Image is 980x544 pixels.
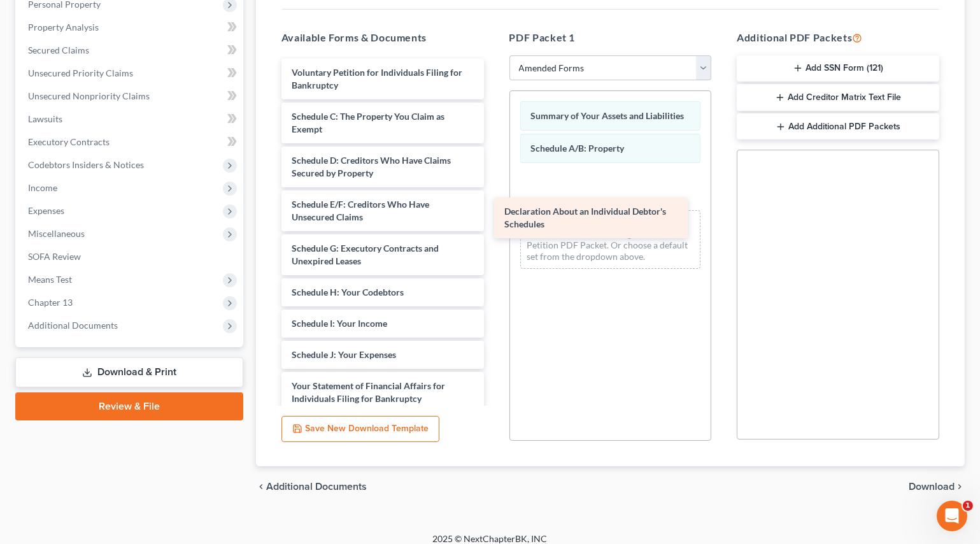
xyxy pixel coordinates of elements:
span: Means Test [28,274,72,285]
a: Review & File [15,392,243,420]
span: Unsecured Nonpriority Claims [28,90,150,101]
span: Schedule A/B: Property [531,143,625,154]
a: Download & Print [15,357,243,387]
a: chevron_left Additional Documents [256,482,367,492]
button: Save New Download Template [281,416,439,443]
span: Download [909,482,955,492]
a: Secured Claims [18,39,243,62]
span: Executory Contracts [28,136,110,147]
i: chevron_right [955,482,965,492]
h5: Available Forms & Documents [281,30,484,45]
span: Your Statement of Financial Affairs for Individuals Filing for Bankruptcy [292,380,445,404]
a: Property Analysis [18,16,243,39]
span: Schedule I: Your Income [292,318,387,329]
span: Codebtors Insiders & Notices [28,159,144,170]
span: Schedule C: The Property You Claim as Exempt [292,111,444,134]
span: Unsecured Priority Claims [28,68,133,78]
span: Voluntary Petition for Individuals Filing for Bankruptcy [292,67,462,90]
span: SOFA Review [28,251,81,262]
span: Secured Claims [28,45,89,55]
h5: PDF Packet 1 [509,30,712,45]
button: Add Additional PDF Packets [737,113,939,140]
a: SOFA Review [18,245,243,268]
span: Schedule G: Executory Contracts and Unexpired Leases [292,243,439,266]
span: Schedule J: Your Expenses [292,349,396,360]
span: Schedule E/F: Creditors Who Have Unsecured Claims [292,199,429,222]
i: chevron_left [256,482,266,492]
span: Declaration About an Individual Debtor's Schedules [504,206,666,229]
h5: Additional PDF Packets [737,30,939,45]
span: Lawsuits [28,113,62,124]
a: Lawsuits [18,108,243,131]
button: Add SSN Form (121) [737,55,939,82]
span: Additional Documents [28,320,118,331]
button: Add Creditor Matrix Text File [737,84,939,111]
a: Unsecured Priority Claims [18,62,243,85]
span: Additional Documents [266,482,367,492]
span: Schedule D: Creditors Who Have Claims Secured by Property [292,155,451,178]
iframe: Intercom live chat [937,501,967,531]
span: Chapter 13 [28,297,73,308]
span: Expenses [28,205,64,216]
span: Property Analysis [28,22,99,32]
div: Drag-and-drop in any documents from the left. These will be merged into the Petition PDF Packet. ... [520,210,701,269]
span: 1 [963,501,973,511]
a: Unsecured Nonpriority Claims [18,85,243,108]
a: Executory Contracts [18,131,243,154]
span: Miscellaneous [28,228,85,239]
button: Download chevron_right [909,482,965,492]
span: Summary of Your Assets and Liabilities [531,110,685,121]
span: Income [28,182,57,193]
span: Schedule H: Your Codebtors [292,287,404,297]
